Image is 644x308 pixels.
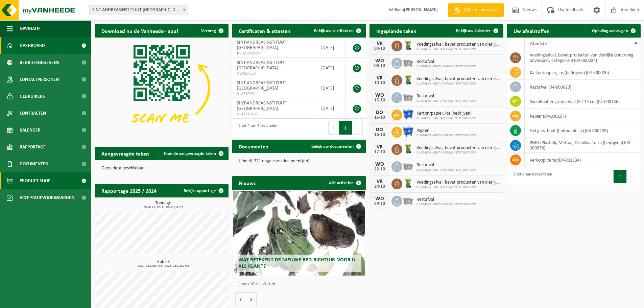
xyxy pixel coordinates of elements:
span: Restafval [416,94,476,99]
div: 22-10 [373,167,386,172]
span: Acceptatievoorwaarden [20,189,74,206]
div: DO [373,127,386,133]
button: Vorige [235,292,246,306]
button: Previous [328,121,339,135]
span: 2024: 11,390 t - 2025: 5,475 t [98,206,229,209]
button: Volgende [246,292,257,306]
span: Dashboard [20,37,45,54]
img: WB-0140-HPE-GN-50 [402,177,414,189]
img: WB-1100-HPE-BE-01 [402,126,414,137]
img: WB-0140-HPE-GN-50 [402,74,414,86]
td: [DATE] [316,98,346,119]
span: VLA904550 [237,71,310,76]
button: 1 [339,121,352,135]
h2: Nieuws [232,176,262,189]
div: WO [373,93,386,98]
div: WO [373,196,386,202]
h2: Download nu de Vanheede+ app! [95,24,185,37]
span: VLA610784 [237,91,310,97]
h2: Ingeplande taken [369,24,423,37]
div: 16-10 [373,133,386,137]
span: VLA1710707 [237,112,310,117]
span: Navigatie [20,20,41,37]
span: 01-074906 - SINT-ANDREASINSTITUUT VZW [416,116,476,120]
a: Bekijk uw certificaten [309,24,365,38]
span: Bekijk uw kalender [456,29,491,33]
div: 08-10 [373,64,386,68]
span: 01-074906 - SINT-ANDREASINSTITUUT VZW [416,168,476,172]
td: PMD (Plastiek, Metaal, Drankkartons) (bedrijven) (04-000978) [525,138,641,153]
button: Next [352,121,363,135]
span: 01-074906 - SINT-ANDREASINSTITUUT VZW [416,203,476,207]
span: Bedrijfsgegevens [20,54,59,71]
div: 29-10 [373,202,386,206]
td: [DATE] [316,38,346,58]
td: restafval (04-000029) [525,80,641,94]
p: 1 van 10 resultaten [239,282,362,287]
button: Verberg [196,24,228,38]
div: 1 tot 8 van 8 resultaten [510,169,552,184]
span: 01-074906 - SINT-ANDREASINSTITUUT VZW [416,151,500,155]
h2: Rapportage 2025 / 2024 [95,184,163,197]
img: WB-1100-HPE-BE-01 [402,109,414,120]
div: 03-10 [373,46,386,51]
button: 1 [614,170,627,183]
img: WB-2500-GAL-GY-01 [402,160,414,172]
div: VR [373,75,386,81]
img: WB-2500-GAL-GY-01 [402,91,414,103]
span: Rapportage [20,139,46,156]
h2: Uw afvalstoffen [507,24,556,37]
span: Voedingsafval, bevat producten van dierlijke oorsprong, onverpakt, categorie 3 [416,42,500,47]
div: DO [373,110,386,115]
p: Geen data beschikbaar. [101,166,222,171]
a: Bekijk rapportage [178,184,228,197]
span: SINT-ANDREASINSTITUUT [GEOGRAPHIC_DATA] [237,80,286,91]
span: 01-074906 - SINT-ANDREASINSTITUUT VZW [416,99,476,103]
h2: Certificaten & attesten [232,24,297,37]
img: WB-0140-HPE-GN-50 [402,143,414,155]
button: Next [627,170,637,183]
td: [DATE] [316,58,346,78]
div: VR [373,144,386,150]
td: karton/papier, los (bedrijven) (04-000026) [525,65,641,80]
img: WB-2500-GAL-GY-01 [402,195,414,206]
a: Ophaling aanvragen [587,24,640,38]
strong: [PERSON_NAME] [404,7,438,13]
a: Offerte aanvragen [448,3,504,17]
span: Bekijk uw certificaten [314,29,354,33]
span: RED25005555 [237,51,310,56]
a: Bekijk uw kalender [451,24,503,38]
span: Afvalstof [530,41,549,47]
td: voedingsafval, bevat producten van dierlijke oorsprong, onverpakt, categorie 3 (04-000024) [525,50,641,65]
a: Bekijk uw documenten [306,140,365,153]
h3: Tonnage [98,201,229,209]
span: Toon de aangevraagde taken [164,151,216,156]
div: 16-10 [373,115,386,120]
div: WO [373,162,386,167]
span: SINT-ANDREASINSTITUUT [GEOGRAPHIC_DATA] [237,101,286,111]
span: Papier [416,128,476,134]
div: VR [373,41,386,46]
span: Contactpersonen [20,71,59,88]
a: Wat betekent de nieuwe RED-richtlijn voor u als klant? [233,191,364,276]
h3: Kubiek [98,260,229,268]
span: 2024: 182,060 m3 - 2025: 130,280 m3 [98,264,229,268]
img: WB-0140-HPE-GN-50 [402,40,414,51]
button: Previous [603,170,614,183]
span: Restafval [416,163,476,168]
span: SINT-ANDREASINSTITUUT [GEOGRAPHIC_DATA] [237,40,286,50]
span: Voedingsafval, bevat producten van dierlijke oorsprong, onverpakt, categorie 3 [416,180,500,185]
div: WO [373,58,386,64]
span: 01-074906 - SINT-ANDREASINSTITUUT VZW [416,65,476,69]
span: Voedingsafval, bevat producten van dierlijke oorsprong, onverpakt, categorie 3 [416,145,500,151]
div: 1 tot 4 van 4 resultaten [235,120,277,135]
img: WB-2500-GAL-GY-01 [402,57,414,68]
span: 01-074906 - SINT-ANDREASINSTITUUT VZW [416,82,500,86]
span: Restafval [416,197,476,203]
div: VR [373,179,386,184]
span: SINT-ANDREASINSTITUUT VZW - OOSTENDE [89,5,188,15]
span: Ophaling aanvragen [592,29,628,33]
td: [DATE] [316,78,346,98]
td: hol glas, bont (huishoudelijk) (04-000209) [525,123,641,138]
span: Documenten [20,156,48,172]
